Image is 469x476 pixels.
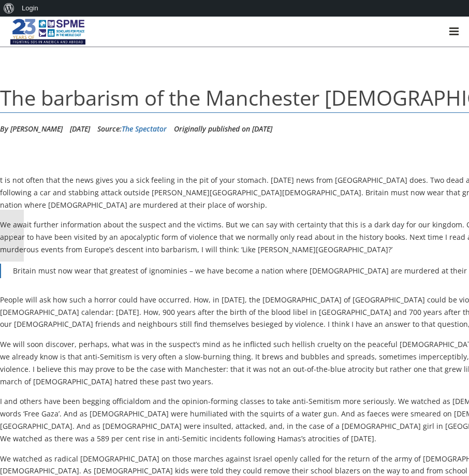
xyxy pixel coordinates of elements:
li: Originally published on [DATE] [174,121,272,137]
li: [DATE] [70,121,90,137]
img: SPME [10,16,85,47]
div: Source: [97,121,167,137]
a: The Spectator [122,124,167,134]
